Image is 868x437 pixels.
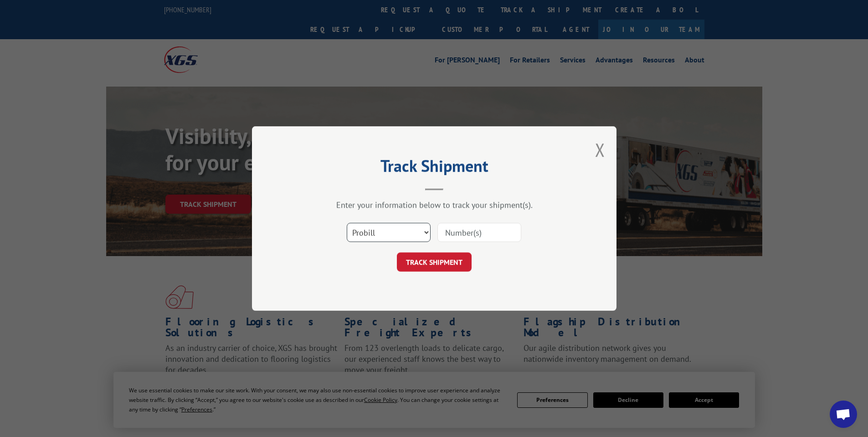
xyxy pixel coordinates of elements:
button: TRACK SHIPMENT [397,252,472,272]
button: Close modal [595,138,605,162]
div: Enter your information below to track your shipment(s). [298,200,571,210]
h2: Track Shipment [298,159,571,177]
input: Number(s) [437,223,521,242]
a: Open chat [830,401,857,428]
